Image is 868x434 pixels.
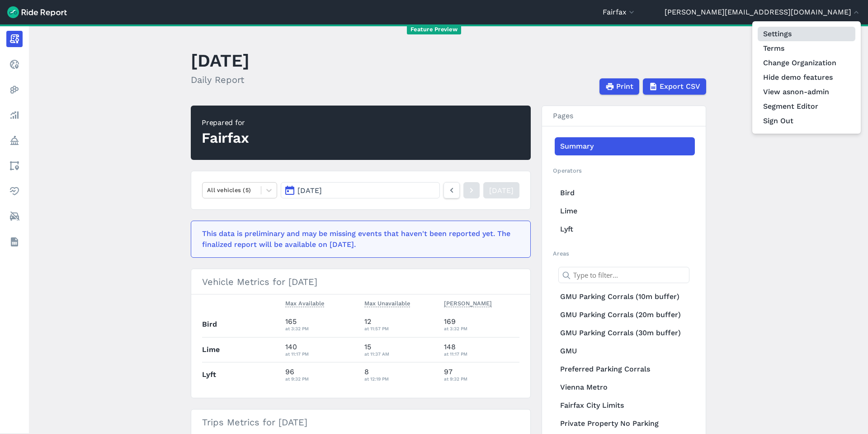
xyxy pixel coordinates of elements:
[758,27,855,41] a: Settings
[758,114,855,128] button: Sign Out
[758,99,855,114] a: Segment Editor
[758,56,855,70] a: Change Organization
[758,85,855,99] button: View asnon-admin
[758,70,855,85] button: Hide demo features
[758,41,855,56] a: Terms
